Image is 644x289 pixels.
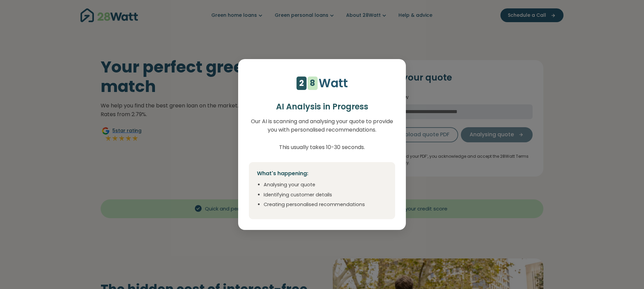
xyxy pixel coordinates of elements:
h2: AI Analysis in Progress [249,102,395,112]
p: Our AI is scanning and analysing your quote to provide you with personalised recommendations. Thi... [249,117,395,151]
p: Watt [319,74,348,93]
li: Creating personalised recommendations [264,201,387,208]
li: Identifying customer details [264,191,387,199]
li: Analysing your quote [264,181,387,189]
div: 8 [310,77,315,90]
h4: What's happening: [257,170,387,177]
div: 2 [299,77,304,90]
